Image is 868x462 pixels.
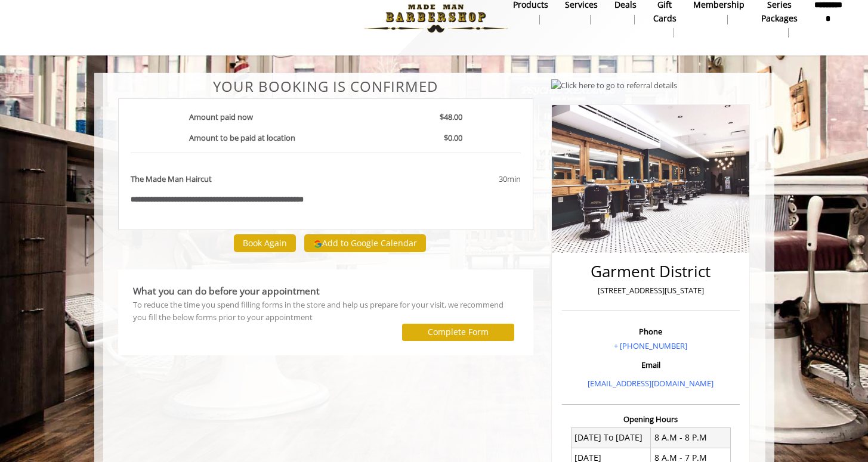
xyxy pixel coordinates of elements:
button: Book Again [234,234,296,252]
a: + [PHONE_NUMBER] [614,340,687,351]
b: $0.00 [444,132,462,143]
b: $48.00 [440,111,462,122]
button: Complete Form [402,324,514,341]
h3: Opening Hours [562,415,740,423]
p: [STREET_ADDRESS][US_STATE] [565,284,737,297]
b: What you can do before your appointment [133,284,320,297]
b: The Made Man Haircut [131,173,212,185]
td: [DATE] To [DATE] [571,427,651,448]
b: Amount paid now [189,111,253,122]
label: Complete Form [428,327,489,337]
center: Your Booking is confirmed [118,79,534,94]
h2: Garment District [565,263,737,280]
h3: Phone [565,327,737,336]
a: [EMAIL_ADDRESS][DOMAIN_NAME] [588,378,713,389]
img: Click here to go to referral details [551,79,677,92]
td: 8 A.M - 8 P.M [651,427,731,448]
button: Add to Google Calendar [304,234,426,252]
div: 30min [403,173,521,185]
div: To reduce the time you spend filling forms in the store and help us prepare for your visit, we re... [133,299,519,324]
h3: Email [565,361,737,369]
b: Amount to be paid at location [189,132,295,143]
